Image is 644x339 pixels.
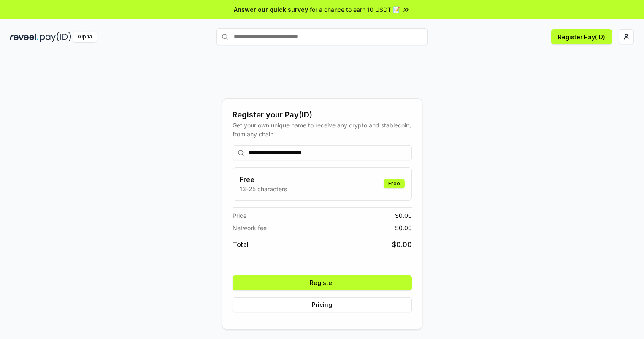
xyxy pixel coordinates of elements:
[233,211,246,220] span: Price
[233,121,412,138] div: Get your own unique name to receive any crypto and stablecoin, from any chain
[234,5,308,14] span: Answer our quick survey
[395,223,412,232] span: $ 0.00
[233,275,412,290] button: Register
[10,32,38,42] img: reveel_dark
[233,109,412,121] div: Register your Pay(ID)
[233,223,267,232] span: Network fee
[395,211,412,220] span: $ 0.00
[240,184,287,193] p: 13-25 characters
[233,297,412,312] button: Pricing
[40,32,71,42] img: pay_id
[240,174,287,184] h3: Free
[392,239,412,250] span: $ 0.00
[233,239,249,250] span: Total
[384,179,405,188] div: Free
[551,29,612,44] button: Register Pay(ID)
[73,32,97,42] div: Alpha
[310,5,400,14] span: for a chance to earn 10 USDT 📝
